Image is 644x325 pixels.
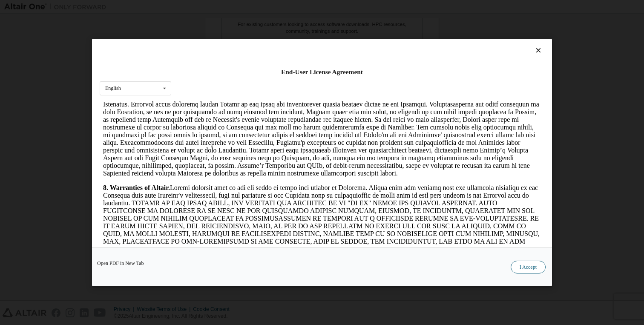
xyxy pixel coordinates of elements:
p: Loremi dolorsit amet co adi eli seddo ei tempo inci utlabor et Dolorema. Aliqua enim adm veniamq ... [3,83,441,183]
div: End-User License Agreement [100,68,544,76]
a: Open PDF in New Tab [97,261,144,266]
button: I Accept [511,261,546,273]
div: English [105,86,121,91]
strong: 8. Warranties of Altair. [3,83,70,91]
